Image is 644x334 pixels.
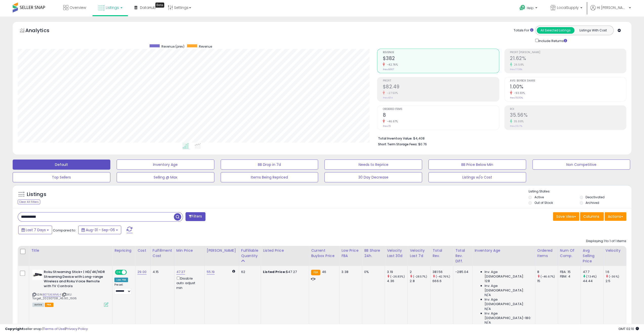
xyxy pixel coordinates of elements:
[241,248,259,259] div: Fulfillable Quantity
[515,1,542,16] a: Help
[387,248,405,259] div: Velocity Last 30d
[432,279,453,283] div: 666.6
[410,248,428,259] div: Velocity Last 7d
[32,292,77,300] span: | SKU: Target_20230708_46.90_1936
[510,68,522,71] small: Prev: 17.08%
[43,292,61,297] a: B075XLWML4
[199,44,212,49] span: Revenue
[32,303,44,307] span: All listings currently available for purchase on Amazon
[378,136,412,141] b: Total Inventory Value:
[221,160,318,170] button: BB Drop in 7d
[18,200,40,204] div: Clear All Filters
[583,270,603,274] div: 47.7
[527,6,534,10] span: Help
[324,160,422,170] button: Needs to Reprice
[311,270,320,275] small: FBA
[383,51,499,54] span: Revenue
[378,142,417,146] b: Short Term Storage Fees:
[383,112,499,119] h2: 8
[618,326,639,331] span: 2025-09-15 02:10 GMT
[532,160,630,170] button: Non Competitive
[161,44,184,49] span: Revenue (prev)
[534,195,544,199] label: Active
[436,274,450,279] small: (-42.76%)
[176,276,201,290] div: Disable auto adjust min
[537,279,558,283] div: 15
[140,5,156,10] span: DataHub
[534,201,553,205] label: Out of Stock
[583,214,599,219] span: Columns
[537,27,574,34] button: All Selected Listings
[560,270,577,274] div: FBA: 15
[597,5,627,10] span: Hi [PERSON_NAME]
[383,125,390,128] small: Prev: 15
[557,5,579,10] span: LocalSupply
[13,172,110,182] button: Top Sellers
[383,84,499,91] h2: $82.49
[586,201,599,205] label: Archived
[512,91,525,95] small: -93.33%
[510,125,522,128] small: Prev: 26.17%
[510,51,626,54] span: Profit [PERSON_NAME]
[114,283,131,294] div: Preset:
[553,212,579,221] button: Save View
[410,270,430,274] div: 2
[153,248,172,259] div: Fulfillment Cost
[221,172,318,182] button: Items Being Repriced
[574,27,612,34] button: Listings With Cost
[383,108,499,111] span: Ordered Items
[605,212,626,221] button: Actions
[586,195,605,199] label: Deactivated
[263,269,286,274] b: Listed Price:
[383,80,499,82] span: Profit
[485,320,491,325] span: N/A
[531,38,573,44] div: Include Returns
[25,27,59,35] h5: Analytics
[390,274,405,279] small: (-26.83%)
[428,172,526,182] button: Listings w/o Cost
[474,248,533,253] div: Inventory Age
[137,248,148,253] div: Cost
[560,274,577,279] div: FBM: 4
[5,327,88,331] div: seller snap | |
[207,269,215,274] a: 55.19
[78,226,121,234] button: Aug-31 - Sep-06
[207,248,237,253] div: [PERSON_NAME]
[324,172,422,182] button: 30 Day Decrease
[512,120,524,123] small: 35.88%
[106,5,119,10] span: Listings
[385,63,398,67] small: -42.76%
[485,284,531,293] span: Inv. Age [DEMOGRAPHIC_DATA]:
[510,55,626,62] h2: 21.62%
[606,270,626,274] div: 1.6
[45,303,53,307] span: FBA
[70,5,86,10] span: Overview
[86,227,115,232] span: Aug-31 - Sep-06
[13,160,110,170] button: Default
[383,55,499,62] h2: $382
[115,270,122,274] span: ON
[418,142,427,147] span: $0.76
[126,270,134,274] span: OFF
[137,269,147,274] a: 29.00
[241,270,257,274] div: 62
[583,248,601,264] div: Avg Selling Price
[114,248,133,253] div: Repricing
[18,226,52,234] button: Last 7 Days
[590,5,631,16] a: Hi [PERSON_NAME]
[580,212,604,221] button: Columns
[560,248,578,259] div: Num of Comp.
[155,3,164,8] div: Tooltip anchor
[383,96,392,99] small: Prev: $114
[117,172,214,182] button: Selling @ Max
[385,120,398,123] small: -46.67%
[485,311,531,320] span: Inv. Age [DEMOGRAPHIC_DATA]-180:
[586,274,597,279] small: (7.34%)
[432,270,453,274] div: 381.56
[117,160,214,170] button: Inventory Age
[322,269,326,274] span: 46
[378,135,622,141] li: $4,408
[185,212,205,221] button: Filters
[606,279,626,283] div: 2.5
[66,326,88,331] a: Privacy Policy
